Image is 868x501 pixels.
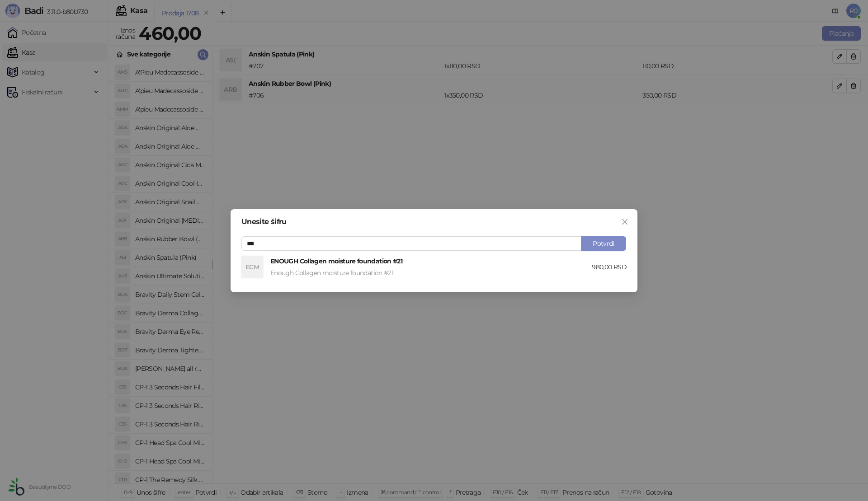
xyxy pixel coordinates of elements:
[618,215,632,229] button: Close
[592,262,627,272] div: 980,00 RSD
[621,218,628,225] span: close
[270,256,592,266] h4: ENOUGH Collagen moisture foundation #21
[241,218,627,225] div: Unesite šifru
[270,268,592,278] div: Enough Collagen moisture foundation #21
[581,236,626,251] button: Potvrdi
[241,256,263,278] div: ECM
[618,218,632,225] span: Zatvori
